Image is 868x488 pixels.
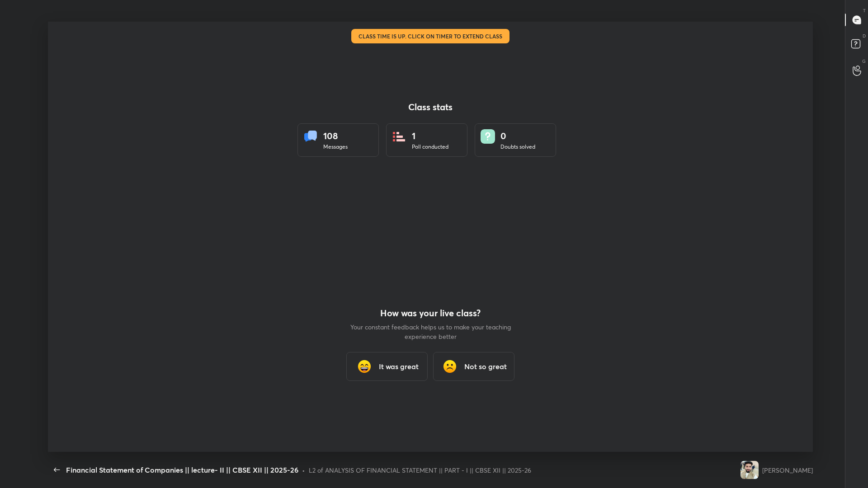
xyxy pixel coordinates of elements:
div: [PERSON_NAME] [762,465,813,475]
h3: It was great [379,361,419,372]
div: 0 [500,129,535,143]
p: Your constant feedback helps us to make your teaching experience better [349,322,512,341]
div: Doubts solved [500,143,535,151]
div: • [302,465,305,475]
h4: Class stats [297,102,563,113]
img: grinning_face_with_smiling_eyes_cmp.gif [355,357,373,375]
img: statsPoll.b571884d.svg [392,129,406,144]
div: Poll conducted [412,143,448,151]
div: L2 of ANALYSIS OF FINANCIAL STATEMENT || PART - I || CBSE XII || 2025-26 [309,465,531,475]
p: D [863,33,866,39]
img: frowning_face_cmp.gif [441,357,459,375]
img: doubts.8a449be9.svg [481,129,495,144]
div: Financial Statement of Companies || lecture- II || CBSE XII || 2025-26 [66,465,298,475]
img: fc0a0bd67a3b477f9557aca4a29aa0ad.19086291_AOh14GgchNdmiCeYbMdxktaSN3Z4iXMjfHK5yk43KqG_6w%3Ds96-c [741,461,759,479]
div: 108 [323,129,348,143]
img: statsMessages.856aad98.svg [303,129,318,144]
p: T [863,7,866,14]
h3: Not so great [464,361,507,372]
div: 1 [412,129,448,143]
div: Messages [323,143,348,151]
p: G [862,58,866,65]
h4: How was your live class? [349,308,512,319]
